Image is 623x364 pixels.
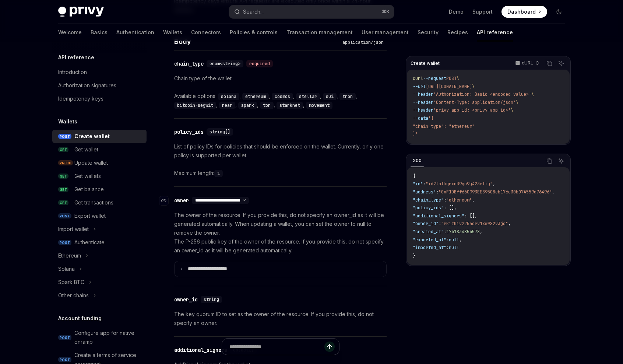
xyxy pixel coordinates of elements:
[439,221,441,227] span: :
[411,156,424,165] div: 200
[507,8,536,15] span: Dashboard
[413,107,433,113] span: --header
[74,238,105,247] div: Authenticate
[74,329,142,346] div: Configure app for native onramp
[74,172,101,181] div: Get wallets
[58,174,68,179] span: GET
[174,169,387,178] div: Maximum length:
[446,76,457,81] span: POST
[272,93,293,100] code: cosmos
[413,91,433,97] span: --header
[446,197,472,203] span: "ethereum"
[58,160,73,166] span: PATCH
[413,84,426,90] span: --url
[52,196,147,209] a: GETGet transactions
[52,326,147,349] a: POSTConfigure app for native onramp
[413,205,444,211] span: "policy_ids"
[413,131,418,137] span: }'
[556,156,566,166] button: Ask AI
[413,237,446,243] span: "exported_at"
[174,92,387,109] div: Available options:
[174,74,387,83] p: Chain type of the wallet
[58,278,84,287] div: Spark BTC
[238,102,257,109] code: spark
[58,240,71,245] span: POST
[362,24,409,41] a: User management
[444,197,446,203] span: :
[74,185,104,194] div: Get balance
[433,107,511,113] span: 'privy-app-id: <privy-app-id>'
[210,61,240,67] span: enum<string>
[472,84,475,90] span: \
[413,213,464,219] span: "additional_signers"
[218,92,242,101] div: ,
[52,143,147,156] a: GETGet wallet
[243,7,264,16] div: Search...
[58,251,81,260] div: Ethereum
[246,60,273,67] div: required
[58,225,89,234] div: Import wallet
[286,24,353,41] a: Transaction management
[449,245,459,251] span: null
[457,76,459,81] span: \
[174,60,204,67] div: chain_type
[436,189,439,195] span: :
[413,197,444,203] span: "chain_type"
[413,181,423,187] span: "id"
[52,66,147,79] a: Introduction
[296,92,323,101] div: ,
[230,24,278,41] a: Policies & controls
[531,91,534,97] span: \
[174,36,339,46] h4: Body
[260,102,274,109] code: ton
[52,79,147,92] a: Authorization signatures
[52,156,147,169] a: PATCHUpdate wallet
[52,169,147,183] a: GETGet wallets
[418,24,439,41] a: Security
[191,24,221,41] a: Connectors
[229,5,394,18] button: Search...⌘K
[323,92,339,101] div: ,
[58,134,71,139] span: POST
[58,187,68,192] span: GET
[447,24,468,41] a: Recipes
[58,357,71,363] span: POST
[449,8,464,15] a: Demo
[74,158,108,167] div: Update wallet
[242,92,272,101] div: ,
[52,92,147,105] a: Idempotency keys
[58,94,103,103] div: Idempotency keys
[413,253,415,259] span: }
[522,60,533,66] p: cURL
[413,123,475,129] span: "chain_type": "ethereum"
[413,173,415,179] span: {
[296,93,320,100] code: stellar
[324,342,335,352] button: Send message
[339,39,387,46] div: application/json
[480,229,482,235] span: ,
[339,93,356,100] code: tron
[508,221,511,227] span: ,
[511,107,513,113] span: \
[433,91,531,97] span: 'Authorization: Basic <encoded-value>'
[382,9,390,15] span: ⌘ K
[426,84,472,90] span: [URL][DOMAIN_NAME]
[204,297,219,302] span: string
[413,99,433,105] span: --header
[277,101,306,109] div: ,
[74,132,110,141] div: Create wallet
[511,57,542,70] button: cURL
[74,145,98,154] div: Get wallet
[449,237,459,243] span: null
[174,101,219,109] div: ,
[472,197,475,203] span: ,
[52,236,147,249] a: POSTAuthenticate
[428,115,433,121] span: '{
[214,170,223,177] code: 1
[464,213,477,219] span: : [],
[459,237,462,243] span: ,
[441,221,508,227] span: "rkiz0ivz254drv1xw982v3jq"
[545,156,554,166] button: Copy the contents from the code block
[339,92,359,101] div: ,
[52,209,147,223] a: POSTExport wallet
